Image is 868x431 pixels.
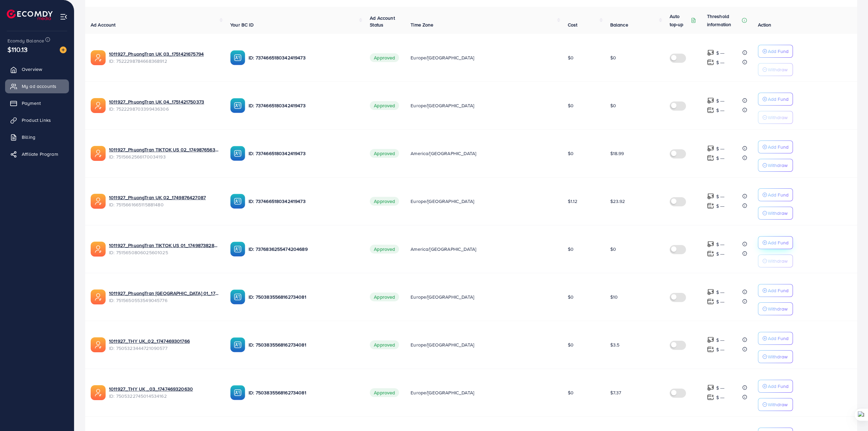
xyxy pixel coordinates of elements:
button: Add Fund [758,93,793,106]
img: ic-ba-acc.ded83a64.svg [230,50,245,65]
a: 1011927_PhuongTran UK 02_1749876427087 [109,194,219,201]
span: ID: 7522298703399436306 [109,106,219,112]
span: Action [758,21,772,28]
span: Europe/[GEOGRAPHIC_DATA] [411,54,474,61]
button: Add Fund [758,236,793,249]
div: <span class='underline'>1011927_PhuongTran UK 04_1751421750373</span></br>7522298703399436306 [109,98,219,112]
span: Approved [370,293,399,301]
span: America/[GEOGRAPHIC_DATA] [411,150,476,157]
span: Approved [370,197,399,206]
span: Approved [370,388,399,397]
div: <span class='underline'>1011927_THY UK _03_1747469320630</span></br>7505322745014534162 [109,386,219,399]
img: ic-ba-acc.ded83a64.svg [230,385,245,400]
span: $0 [568,294,574,300]
p: $ --- [716,49,725,57]
span: $0 [610,102,616,109]
button: Withdraw [758,111,793,124]
div: <span class='underline'>1011927_PhuongTran UK 03_1751421675794</span></br>7522298784668368912 [109,51,219,64]
div: <span class='underline'>1011927_PhuongTran TIKTOK US 02_1749876563912</span></br>7515662566170034193 [109,146,219,160]
p: $ --- [716,345,725,354]
img: top-up amount [707,49,714,56]
img: top-up amount [707,288,714,296]
p: ID: 7503835568162734081 [249,341,359,349]
a: 1011927_PhuongTran UK 03_1751421675794 [109,51,219,57]
a: 1011927_PhuongTran [GEOGRAPHIC_DATA] 01_1749873767691 [109,290,219,297]
span: $0 [568,246,574,252]
a: Overview [5,62,69,76]
span: $10 [610,294,618,300]
img: top-up amount [707,145,714,152]
img: top-up amount [707,298,714,305]
span: Europe/[GEOGRAPHIC_DATA] [411,198,474,205]
span: Balance [610,21,628,28]
span: $0 [568,341,574,348]
span: $0 [568,389,574,396]
a: 1011927_PhuongTran TIKTOK US 01_1749873828056 [109,242,219,249]
p: Withdraw [768,65,788,74]
span: $1.12 [568,198,578,205]
div: <span class='underline'>1011927_PhuongTran TIKTOK US 01_1749873828056</span></br>7515650806025601025 [109,242,219,256]
button: Withdraw [758,207,793,220]
span: Overview [22,66,42,73]
p: Withdraw [768,161,788,169]
span: $7.37 [610,389,621,396]
span: Billing [22,134,35,140]
img: ic-ba-acc.ded83a64.svg [230,146,245,161]
span: $0 [610,246,616,252]
p: $ --- [716,145,725,153]
p: Threshold information [707,12,740,29]
span: Product Links [22,117,51,124]
p: Add Fund [768,143,789,151]
p: $ --- [716,336,725,344]
p: $ --- [716,240,725,248]
span: $0 [568,150,574,157]
p: Add Fund [768,334,789,342]
img: top-up amount [707,384,714,391]
p: Add Fund [768,95,789,103]
span: Approved [370,149,399,158]
p: $ --- [716,393,725,401]
img: top-up amount [707,394,714,401]
img: top-up amount [707,250,714,257]
div: <span class='underline'>1011927_PhuongTran UK 02_1749876427087</span></br>7515661665115881480 [109,194,219,208]
button: Withdraw [758,350,793,363]
p: Withdraw [768,113,788,121]
img: ic-ads-acc.e4c84228.svg [91,146,106,161]
span: Europe/[GEOGRAPHIC_DATA] [411,294,474,300]
button: Add Fund [758,284,793,297]
p: $ --- [716,154,725,162]
p: Add Fund [768,382,789,390]
img: ic-ads-acc.e4c84228.svg [91,50,106,65]
a: Billing [5,130,69,144]
span: ID: 7515650553549045776 [109,297,219,304]
img: ic-ba-acc.ded83a64.svg [230,98,245,113]
p: $ --- [716,58,725,67]
span: Ecomdy Balance [7,37,44,44]
span: ID: 7515661665115881480 [109,201,219,208]
img: top-up amount [707,336,714,343]
img: logo [7,10,53,20]
p: Add Fund [768,239,789,247]
div: <span class='underline'>1011927_THY UK_02_1747469301766</span></br>7505323444721090577 [109,338,219,352]
iframe: Chat [839,400,863,426]
p: $ --- [716,298,725,306]
span: Your BC ID [230,21,254,28]
span: ID: 7515662566170034193 [109,153,219,160]
span: $0 [610,54,616,61]
span: Approved [370,101,399,110]
img: ic-ads-acc.e4c84228.svg [91,194,106,209]
img: ic-ads-acc.e4c84228.svg [91,98,106,113]
img: top-up amount [707,241,714,248]
img: top-up amount [707,346,714,353]
button: Add Fund [758,380,793,393]
p: ID: 7376836255474204689 [249,245,359,253]
span: $3.5 [610,341,620,348]
span: Ad Account Status [370,15,395,28]
span: $0 [568,54,574,61]
button: Withdraw [758,255,793,267]
button: Withdraw [758,398,793,411]
span: ID: 7522298784668368912 [109,58,219,64]
span: Ad Account [91,21,116,28]
span: Europe/[GEOGRAPHIC_DATA] [411,389,474,396]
